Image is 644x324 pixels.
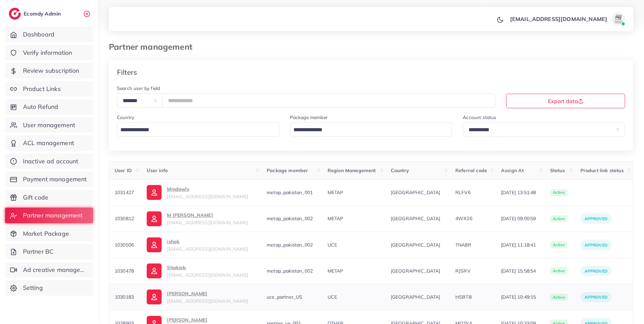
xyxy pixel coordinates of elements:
[115,294,134,300] span: 1030183
[23,48,72,57] span: Verify information
[328,294,337,300] span: UCE
[391,241,445,248] span: [GEOGRAPHIC_DATA]
[290,114,328,121] label: Package member
[391,167,409,173] span: Country
[5,45,93,61] a: Verify information
[147,185,256,200] a: Mindowls[EMAIL_ADDRESS][DOMAIN_NAME]
[147,237,256,252] a: ishak[EMAIL_ADDRESS][DOMAIN_NAME]
[5,99,93,115] a: Auto Refund
[391,268,445,274] span: [GEOGRAPHIC_DATA]
[167,272,248,278] span: [EMAIL_ADDRESS][DOMAIN_NAME]
[23,211,83,220] span: Partner management
[5,244,93,259] a: Partner BC
[585,295,607,300] span: Approved
[550,167,565,173] span: Status
[147,237,162,252] img: ic-user-info.36bf1079.svg
[455,268,471,274] span: RJSRV
[117,122,279,137] div: Search for option
[5,226,93,241] a: Market Package
[117,114,134,121] label: Country
[267,215,313,222] span: metap_pakistan_002
[267,167,308,173] span: Package member
[23,66,79,75] span: Review subscription
[23,247,54,256] span: Partner BC
[117,85,160,92] label: Search user by field
[506,94,625,108] button: Export data
[612,12,625,26] img: avatar
[501,241,539,248] span: [DATE] 11:18:41
[580,167,624,173] span: Product link status
[5,154,93,169] a: Inactive ad account
[501,215,539,222] span: [DATE] 09:00:59
[548,98,583,104] span: Export data
[585,242,607,248] span: Approved
[167,263,248,272] p: Shakieb
[291,125,444,135] input: Search for option
[391,189,445,196] span: [GEOGRAPHIC_DATA]
[328,242,337,248] span: UCE
[167,246,248,252] span: [EMAIL_ADDRESS][DOMAIN_NAME]
[328,189,343,195] span: METAP
[147,185,162,200] img: ic-user-info.36bf1079.svg
[24,10,63,17] h2: Ecomdy Admin
[115,167,132,173] span: User ID
[328,167,376,173] span: Region Management
[167,290,248,298] p: [PERSON_NAME]
[147,290,256,304] a: [PERSON_NAME][EMAIL_ADDRESS][DOMAIN_NAME]
[550,189,568,196] span: active
[267,294,302,300] span: uce_partner_US
[167,219,248,226] span: [EMAIL_ADDRESS][DOMAIN_NAME]
[501,268,539,274] span: [DATE] 15:58:54
[391,215,445,222] span: [GEOGRAPHIC_DATA]
[5,81,93,97] a: Product Links
[23,30,54,39] span: Dashboard
[550,294,568,301] span: active
[23,265,88,274] span: Ad creative management
[5,63,93,78] a: Review subscription
[115,215,134,222] span: 1030812
[117,68,137,76] h4: Filters
[23,175,87,184] span: Payment management
[147,211,162,226] img: ic-user-info.36bf1079.svg
[167,211,248,219] p: M [PERSON_NAME]
[147,167,167,173] span: User info
[506,12,628,26] a: [EMAIL_ADDRESS][DOMAIN_NAME]avatar
[23,193,48,202] span: Gift code
[9,8,63,20] a: logoEcomdy Admin
[5,208,93,223] a: Partner management
[550,241,568,249] span: active
[5,117,93,133] a: User management
[23,121,75,130] span: User management
[118,125,270,135] input: Search for option
[328,215,343,222] span: METAP
[501,189,539,196] span: [DATE] 13:51:48
[167,193,248,200] span: [EMAIL_ADDRESS][DOMAIN_NAME]
[501,167,524,173] span: Assign At
[5,262,93,278] a: Ad creative management
[550,267,568,275] span: active
[455,167,487,173] span: Referral code
[267,268,313,274] span: metap_pakistan_002
[391,294,445,300] span: [GEOGRAPHIC_DATA]
[147,263,162,278] img: ic-user-info.36bf1079.svg
[115,268,134,274] span: 1030478
[147,263,256,278] a: Shakieb[EMAIL_ADDRESS][DOMAIN_NAME]
[5,280,93,296] a: Setting
[5,171,93,187] a: Payment management
[23,157,78,166] span: Inactive ad account
[115,189,134,195] span: 1031427
[328,268,343,274] span: METAP
[501,294,539,300] span: [DATE] 10:49:15
[23,229,69,238] span: Market Package
[9,8,21,20] img: logo
[267,189,313,195] span: metap_pakistan_001
[585,216,607,221] span: Approved
[167,237,248,246] p: ishak
[463,114,496,121] label: Account status
[115,242,134,248] span: 1030506
[455,189,471,195] span: RLFV6
[5,27,93,42] a: Dashboard
[23,139,74,147] span: ACL management
[5,190,93,205] a: Gift code
[585,269,607,274] span: Approved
